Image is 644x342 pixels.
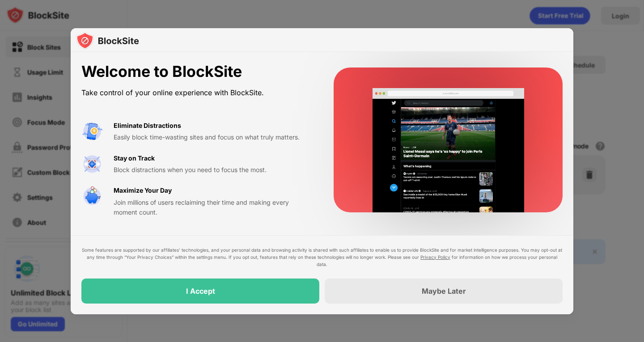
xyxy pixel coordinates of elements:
[81,86,312,99] div: Take control of your online experience with BlockSite.
[76,32,139,50] img: logo-blocksite.svg
[186,287,215,296] div: I Accept
[81,153,103,175] img: value-focus.svg
[422,287,466,296] div: Maybe Later
[114,186,172,195] div: Maximize Your Day
[114,165,312,175] div: Block distractions when you need to focus the most.
[420,254,450,260] a: Privacy Policy
[114,153,155,163] div: Stay on Track
[81,63,312,81] div: Welcome to BlockSite
[81,186,103,207] img: value-safe-time.svg
[81,121,103,142] img: value-avoid-distractions.svg
[114,132,312,142] div: Easily block time-wasting sites and focus on what truly matters.
[114,198,312,218] div: Join millions of users reclaiming their time and making every moment count.
[114,121,181,131] div: Eliminate Distractions
[81,246,563,268] div: Some features are supported by our affiliates’ technologies, and your personal data and browsing ...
